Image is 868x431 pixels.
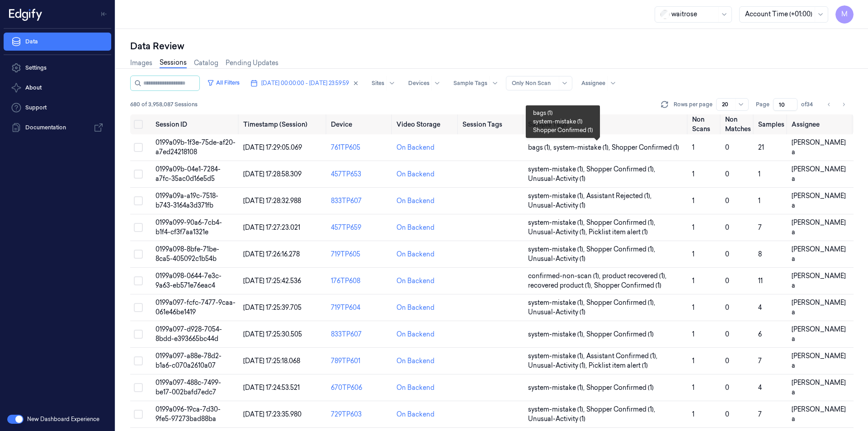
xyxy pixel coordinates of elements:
[792,298,846,316] span: [PERSON_NAME] a
[692,410,694,418] span: 1
[134,276,143,285] button: Select row
[194,58,218,68] a: Catalog
[792,352,846,369] span: [PERSON_NAME] a
[331,223,389,232] div: 457TP659
[792,218,846,236] span: [PERSON_NAME] a
[792,325,846,343] span: [PERSON_NAME] a
[725,197,729,205] span: 0
[692,223,694,232] span: 1
[243,277,301,285] span: [DATE] 17:25:42.536
[725,410,729,418] span: 0
[586,405,657,414] span: Shopper Confirmed (1) ,
[528,414,585,424] span: Unusual-Activity (1)
[692,303,694,312] span: 1
[226,58,278,68] a: Pending Updates
[156,379,221,396] span: 0199a097-488c-7499-be17-002bafd7edc7
[97,7,111,21] button: Toggle Navigation
[331,170,389,179] div: 457TP653
[758,330,762,338] span: 6
[243,143,302,152] span: [DATE] 17:29:05.069
[758,303,762,312] span: 4
[758,384,762,392] span: 4
[243,250,300,258] span: [DATE] 17:26:16.278
[243,410,302,418] span: [DATE] 17:23:35.980
[823,98,835,111] button: Go to previous page
[758,197,760,205] span: 1
[692,277,694,285] span: 1
[331,303,389,313] div: 719TP604
[788,114,854,134] th: Assignee
[331,250,389,259] div: 719TP605
[692,143,694,152] span: 1
[396,330,434,339] div: On Backend
[756,100,769,109] span: Page
[396,196,434,206] div: On Backend
[758,170,760,178] span: 1
[692,197,694,205] span: 1
[586,218,657,227] span: Shopper Confirmed (1) ,
[243,303,302,312] span: [DATE] 17:25:39.705
[792,405,846,423] span: [PERSON_NAME] a
[4,118,111,137] a: Documentation
[396,143,434,152] div: On Backend
[4,79,111,97] button: About
[758,143,764,152] span: 21
[725,357,729,365] span: 0
[586,383,654,393] span: Shopper Confirmed (1)
[152,114,240,134] th: Session ID
[602,271,668,281] span: product recovered (1) ,
[134,303,143,312] button: Select row
[396,410,434,419] div: On Backend
[758,277,763,285] span: 11
[528,351,586,361] span: system-mistake (1) ,
[130,40,854,52] div: Data Review
[327,114,393,134] th: Device
[586,165,657,174] span: Shopper Confirmed (1) ,
[331,276,389,286] div: 176TP608
[692,170,694,178] span: 1
[528,245,586,254] span: system-mistake (1) ,
[528,383,586,393] span: system-mistake (1) ,
[243,223,300,232] span: [DATE] 17:27:23.021
[594,281,661,290] span: Shopper Confirmed (1)
[130,58,152,68] a: Images
[243,384,300,392] span: [DATE] 17:24:53.521
[528,218,586,227] span: system-mistake (1) ,
[528,227,589,237] span: Unusual-Activity (1) ,
[725,330,729,338] span: 0
[586,245,657,254] span: Shopper Confirmed (1) ,
[261,79,349,87] span: [DATE] 00:00:00 - [DATE] 23:59:59
[792,272,846,289] span: [PERSON_NAME] a
[331,330,389,339] div: 833TP607
[528,330,586,339] span: system-mistake (1) ,
[758,410,762,418] span: 7
[396,223,434,232] div: On Backend
[528,174,585,184] span: Unusual-Activity (1)
[331,143,389,152] div: 761TP605
[156,245,219,263] span: 0199a098-8bfe-71be-8ca5-405092c1b54b
[725,303,729,312] span: 0
[134,356,143,365] button: Select row
[134,330,143,339] button: Select row
[134,383,143,392] button: Select row
[792,192,846,209] span: [PERSON_NAME] a
[725,277,729,285] span: 0
[134,143,143,152] button: Select row
[528,201,585,210] span: Unusual-Activity (1)
[240,114,327,134] th: Timestamp (Session)
[835,5,854,24] button: M
[4,59,111,77] a: Settings
[156,352,222,369] span: 0199a097-a88e-78d2-b1a6-c070a2610a07
[823,98,850,111] nav: pagination
[792,165,846,183] span: [PERSON_NAME] a
[528,308,585,317] span: Unusual-Activity (1)
[459,114,524,134] th: Session Tags
[837,98,850,111] button: Go to next page
[156,138,236,156] span: 0199a09b-1f3e-75de-af20-a7ed24218108
[203,76,243,90] button: All Filters
[586,298,657,308] span: Shopper Confirmed (1) ,
[331,410,389,419] div: 729TP603
[243,170,302,178] span: [DATE] 17:28:58.309
[589,361,648,370] span: Picklist item alert (1)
